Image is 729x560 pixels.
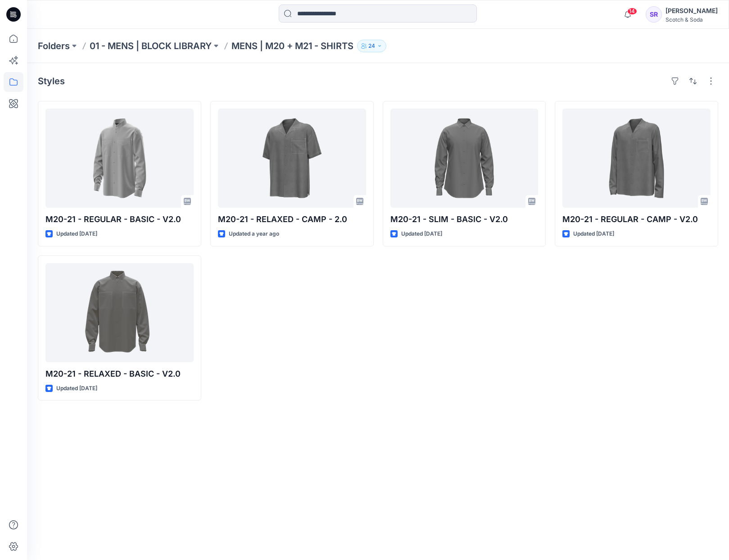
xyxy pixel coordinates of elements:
p: M20-21 - REGULAR - CAMP - V2.0 [562,213,711,226]
h4: Styles [38,76,65,87]
a: M20-21 - RELAXED - BASIC - V2.0 [45,263,194,362]
div: SR [646,6,662,23]
p: M20-21 - REGULAR - BASIC - V2.0 [45,213,194,226]
a: M20-21 - REGULAR - CAMP - V2.0 [562,109,711,208]
p: Updated [DATE] [56,384,97,393]
p: M20-21 - SLIM - BASIC - V2.0 [390,213,539,226]
div: [PERSON_NAME] [666,5,718,16]
span: 14 [627,8,637,15]
a: M20-21 - RELAXED - CAMP - 2.0 [218,109,366,208]
a: M20-21 - SLIM - BASIC - V2.0 [390,109,539,208]
div: Scotch & Soda [666,16,718,23]
p: MENS | M20 + M21 - SHIRTS [231,40,353,52]
button: 24 [357,40,386,52]
p: 24 [368,41,375,51]
p: Updated a year ago [229,229,279,239]
a: 01 - MENS | BLOCK LIBRARY [90,40,212,52]
p: M20-21 - RELAXED - BASIC - V2.0 [45,368,194,380]
p: Updated [DATE] [401,229,442,239]
p: Updated [DATE] [56,229,97,239]
a: M20-21 - REGULAR - BASIC - V2.0 [45,109,194,208]
p: M20-21 - RELAXED - CAMP - 2.0 [218,213,366,226]
p: Updated [DATE] [573,229,614,239]
a: Folders [38,40,70,52]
